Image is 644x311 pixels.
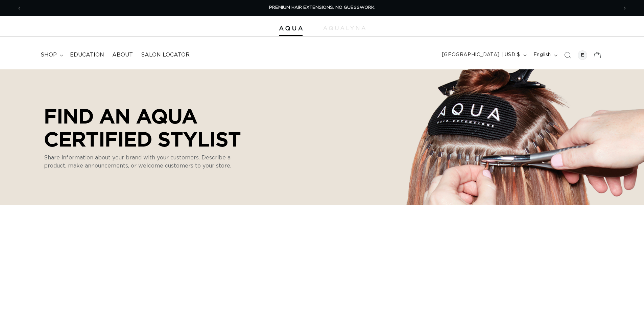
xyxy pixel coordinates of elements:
[617,2,632,15] button: Next announcement
[12,2,27,15] button: Previous announcement
[37,47,66,63] summary: shop
[44,104,250,150] p: Find an AQUA Certified Stylist
[44,154,240,170] p: Share information about your brand with your customers. Describe a product, make announcements, o...
[108,47,137,63] a: About
[66,47,108,63] a: Education
[70,51,104,59] span: Education
[141,51,190,59] span: Salon Locator
[529,49,560,62] button: English
[279,26,303,31] img: Aqua Hair Extensions
[41,51,57,59] span: shop
[560,48,575,63] summary: Search
[269,5,375,10] span: PREMIUM HAIR EXTENSIONS. NO GUESSWORK.
[533,51,551,59] span: English
[438,49,529,62] button: [GEOGRAPHIC_DATA] | USD $
[323,26,365,30] img: aqualyna.com
[112,51,133,59] span: About
[137,47,194,63] a: Salon Locator
[442,51,520,59] span: [GEOGRAPHIC_DATA] | USD $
